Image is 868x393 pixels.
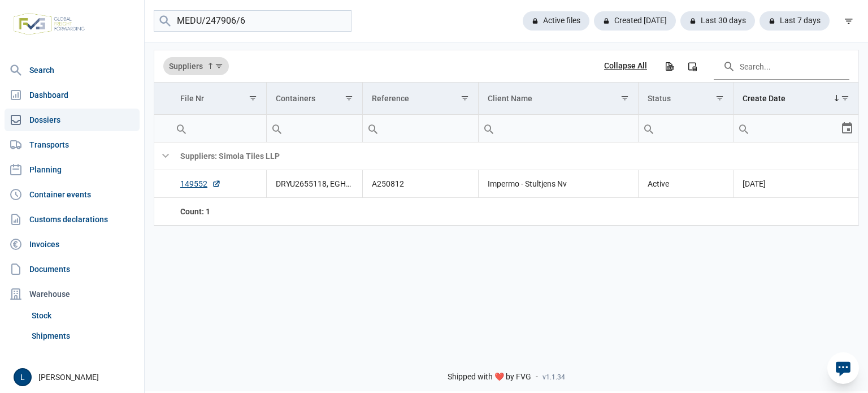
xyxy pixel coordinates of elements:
a: Dossiers [5,109,140,131]
span: Show filter options for column 'Client Name' [620,94,629,102]
input: Filter cell [734,115,840,142]
div: Search box [363,115,383,142]
div: Suppliers [163,57,229,75]
div: Search box [639,115,659,142]
td: Active [639,170,734,198]
input: Filter cell [267,115,362,142]
span: - [536,372,538,382]
input: Filter cell [363,115,478,142]
td: Column Status [639,83,734,115]
td: Filter cell [639,115,734,142]
div: filter [839,11,859,31]
input: Filter cell [171,115,266,142]
a: Container events [5,183,140,206]
a: Customs declarations [5,208,140,231]
input: Search dossiers [154,10,351,32]
a: Documents [5,258,140,280]
td: A250812 [362,170,478,198]
td: Column File Nr [171,83,266,115]
td: DRYU2655118, EGHU3829702, EITU0485918, EITU3137475 [266,170,362,198]
div: Collapse All [604,61,647,71]
a: 149552 [180,178,221,189]
img: FVG - Global freight forwarding [9,8,89,40]
td: Column Containers [266,83,362,115]
div: Search box [267,115,287,142]
div: Last 30 days [680,11,755,31]
td: Filter cell [362,115,478,142]
a: Shipments [27,326,140,346]
span: Show filter options for column 'File Nr' [249,94,257,102]
td: Filter cell [171,115,266,142]
a: Invoices [5,233,140,256]
div: Created [DATE] [594,11,676,31]
div: Data grid with 2 rows and 7 columns [154,50,858,226]
div: Containers [276,94,315,103]
div: Warehouse [5,283,140,305]
td: Suppliers: Simola Tiles LLP [171,142,858,170]
input: Search in the data grid [714,53,849,80]
td: Column Create Date [734,83,858,115]
div: Search box [171,115,192,142]
span: [DATE] [743,179,766,188]
span: v1.1.34 [542,373,565,382]
a: Dashboard [5,84,140,106]
span: Shipped with ❤️ by FVG [448,372,531,382]
div: Client Name [488,94,532,103]
button: L [14,368,32,386]
a: Stock [27,305,140,326]
div: Data grid toolbar [163,50,849,82]
div: Column Chooser [682,56,702,76]
td: Filter cell [266,115,362,142]
span: Show filter options for column 'Suppliers' [215,62,223,70]
div: [PERSON_NAME] [14,368,137,386]
td: Column Client Name [478,83,638,115]
div: Active files [523,11,589,31]
td: Collapse [154,142,171,170]
div: File Nr Count: 1 [180,206,257,217]
span: Show filter options for column 'Containers' [345,94,353,102]
td: Filter cell [478,115,638,142]
a: Planning [5,158,140,181]
a: Transports [5,133,140,156]
span: Show filter options for column 'Reference' [461,94,469,102]
div: Reference [372,94,409,103]
div: Search box [734,115,754,142]
td: Filter cell [734,115,858,142]
div: Search box [479,115,499,142]
span: Show filter options for column 'Create Date' [841,94,849,102]
td: Column Reference [362,83,478,115]
div: Status [648,94,671,103]
div: Export all data to Excel [659,56,679,76]
div: Create Date [743,94,785,103]
td: Impermo - Stultjens Nv [478,170,638,198]
div: Last 7 days [759,11,830,31]
a: Search [5,59,140,81]
span: Show filter options for column 'Status' [715,94,724,102]
div: File Nr [180,94,204,103]
input: Filter cell [639,115,733,142]
div: Select [840,115,854,142]
input: Filter cell [479,115,638,142]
